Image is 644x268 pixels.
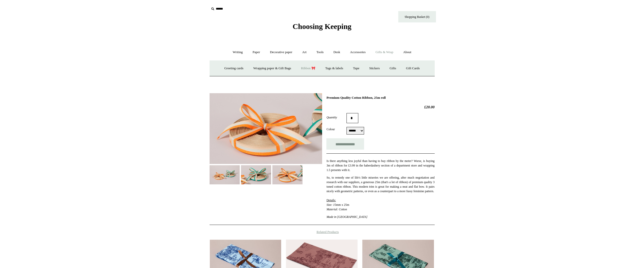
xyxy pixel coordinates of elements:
[326,127,346,131] label: Colour
[326,203,334,207] em: Size: 1
[326,215,367,219] em: Made in [GEOGRAPHIC_DATA]
[248,46,265,59] a: Paper
[345,46,370,59] a: Accessories
[210,93,322,164] img: Premium Quality Cotton Ribbon, 25m roll
[312,46,328,59] a: Tools
[241,165,271,184] img: Premium Quality Cotton Ribbon, 25m roll
[399,46,416,59] a: About
[326,159,434,172] p: Is there anything less joyful than having to buy ribbon by the meter? Worse, is buying 3m of ribb...
[326,208,347,211] em: Material: Cotton
[228,46,247,59] a: Writing
[292,22,351,30] span: Choosing Keeping
[365,62,384,75] a: Stickers
[349,62,364,75] a: Tape
[220,62,248,75] a: Greeting cards
[329,46,345,59] a: Desk
[321,62,348,75] a: Tags & labels
[326,115,346,120] label: Quantity
[326,96,434,100] h1: Premium Quality Cotton Ribbon, 25m roll
[371,46,398,59] a: Gifts & Wrap
[265,46,297,59] a: Decorative paper
[292,26,351,30] a: Choosing Keeping
[210,165,240,184] img: Premium Quality Cotton Ribbon, 25m roll
[249,62,295,75] a: Wrapping paper & Gift Bags
[402,62,424,75] a: Gift Cards
[296,62,320,75] a: Ribbon 🎀
[398,11,436,22] a: Shopping Basket (0)
[196,230,448,234] h4: Related Products
[298,46,311,59] a: Art
[326,198,336,202] span: Details:
[272,165,303,184] img: Premium Quality Cotton Ribbon, 25m roll
[385,62,401,75] a: Gifts
[326,105,434,109] h2: £20.00
[326,175,434,212] p: So, to remedy one of life's little miseries we are offering, after much negotiation and research ...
